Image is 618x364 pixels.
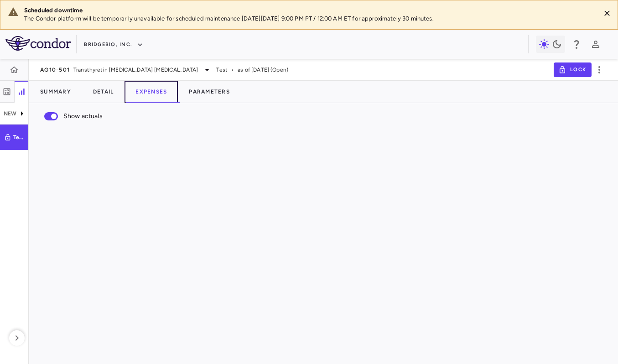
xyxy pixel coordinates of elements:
[178,81,241,103] button: Parameters
[24,15,593,23] p: The Condor platform will be temporarily unavailable for scheduled maintenance [DATE][DATE] 9:00 P...
[29,81,82,103] button: Summary
[84,37,143,52] button: BridgeBio, Inc.
[24,6,593,15] div: Scheduled downtime
[4,109,16,118] p: NEW
[125,81,178,103] button: Expenses
[39,107,103,126] label: Show actuals
[554,62,592,77] button: Lock
[238,66,288,74] span: as of [DATE] (Open)
[231,66,234,74] span: •
[82,81,125,103] button: Detail
[40,66,70,73] span: AG10-501
[5,36,71,51] img: logo-full-SnFGN8VE.png
[63,111,103,121] span: Show actuals
[73,66,198,74] span: Transthyretin [MEDICAL_DATA] [MEDICAL_DATA]
[600,6,614,20] button: Close
[216,66,228,74] span: Test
